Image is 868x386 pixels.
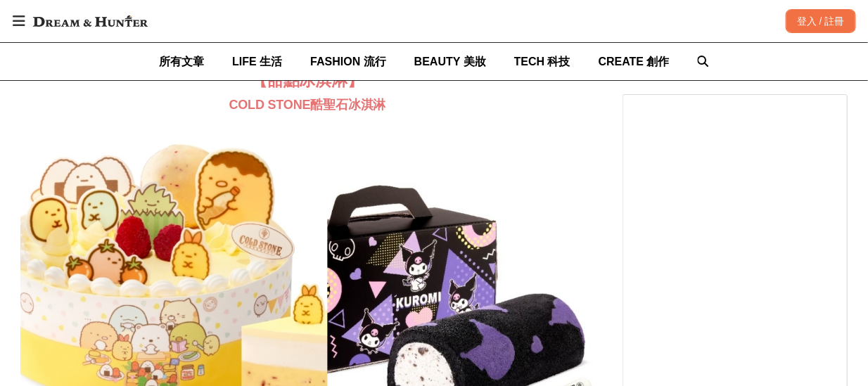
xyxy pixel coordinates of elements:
a: BEAUTY 美妝 [414,43,486,80]
span: 所有文章 [159,56,204,67]
span: LIFE 生活 [232,56,282,67]
a: LIFE 生活 [232,43,282,80]
div: 登入 / 註冊 [786,9,856,33]
img: Dream & Hunter [26,8,155,34]
span: COLD STONE酷聖石冰淇淋 [229,98,386,112]
span: CREATE 創作 [599,56,670,67]
span: FASHION 流行 [310,56,386,67]
a: CREATE 創作 [599,43,670,80]
span: TECH 科技 [514,56,570,67]
a: TECH 科技 [514,43,570,80]
a: FASHION 流行 [310,43,386,80]
span: BEAUTY 美妝 [414,56,486,67]
a: 所有文章 [159,43,204,80]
